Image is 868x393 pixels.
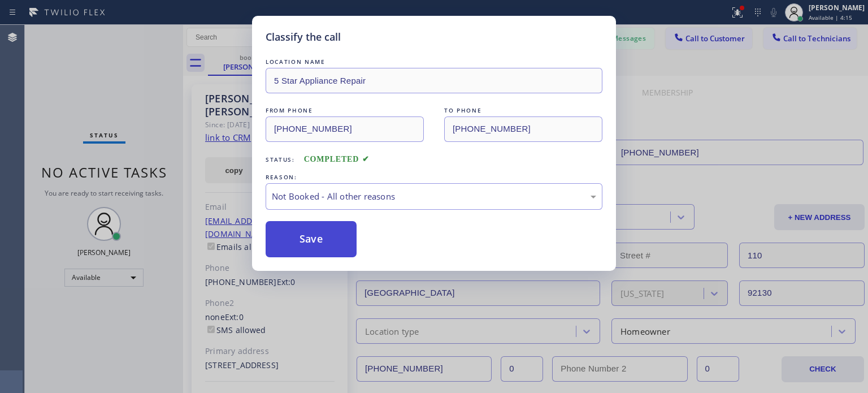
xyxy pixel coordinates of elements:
[266,56,602,68] div: LOCATION NAME
[266,105,424,116] div: FROM PHONE
[266,221,357,257] button: Save
[444,105,602,116] div: TO PHONE
[304,155,370,163] span: COMPLETED
[266,156,295,163] span: Status:
[266,29,341,45] h5: Classify the call
[266,171,602,183] div: REASON:
[272,190,596,203] div: Not Booked - All other reasons
[444,116,602,142] input: To phone
[266,116,424,142] input: From phone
